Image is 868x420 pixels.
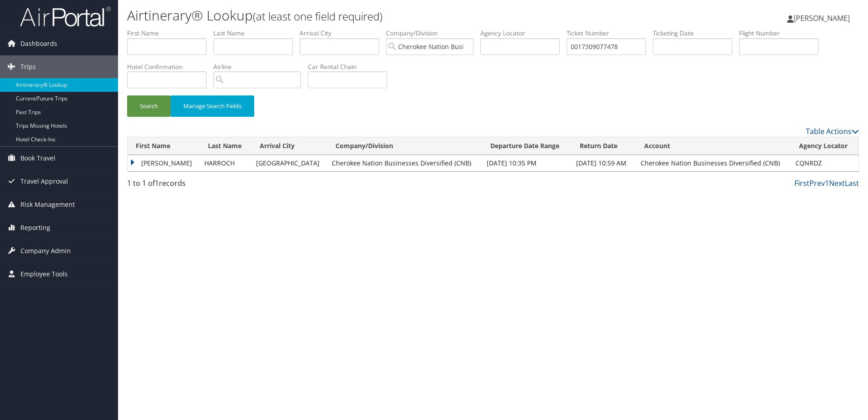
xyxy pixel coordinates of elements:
[213,29,300,38] label: Last Name
[787,5,859,32] a: [PERSON_NAME]
[572,137,636,155] th: Return Date: activate to sort column ascending
[20,55,36,78] span: Trips
[386,29,480,38] label: Company/Division
[252,137,327,155] th: Arrival City: activate to sort column ascending
[20,240,71,262] span: Company Admin
[128,155,200,171] td: [PERSON_NAME]
[653,29,739,38] label: Ticketing Date
[791,155,858,171] td: CQNRDZ
[200,155,252,171] td: HARROCH
[794,178,809,188] a: First
[20,147,55,170] span: Book Travel
[20,263,68,285] span: Employee Tools
[806,126,859,136] a: Table Actions
[636,155,791,171] td: Cherokee Nation Businesses Diversified (CNB)
[20,32,57,55] span: Dashboards
[20,6,111,27] img: airportal-logo.png
[200,137,252,155] th: Last Name: activate to sort column ascending
[327,155,482,171] td: Cherokee Nation Businesses Diversified (CNB)
[791,137,858,155] th: Agency Locator: activate to sort column ascending
[213,62,308,71] label: Airline
[20,170,68,193] span: Travel Approval
[327,137,482,155] th: Company/Division
[482,137,571,155] th: Departure Date Range: activate to sort column ascending
[300,29,386,38] label: Arrival City
[794,13,850,23] span: [PERSON_NAME]
[809,178,825,188] a: Prev
[825,178,829,188] a: 1
[636,137,791,155] th: Account: activate to sort column ascending
[572,155,636,171] td: [DATE] 10:59 AM
[127,62,213,71] label: Hotel Confirmation
[127,95,171,117] button: Search
[20,216,50,239] span: Reporting
[127,29,213,38] label: First Name
[829,178,845,188] a: Next
[171,95,254,117] button: Manage Search Fields
[127,178,300,193] div: 1 to 1 of records
[845,178,859,188] a: Last
[20,193,75,216] span: Risk Management
[739,29,825,38] label: Flight Number
[252,155,327,171] td: [GEOGRAPHIC_DATA]
[127,6,615,25] h1: Airtinerary® Lookup
[482,155,571,171] td: [DATE] 10:35 PM
[155,178,159,188] span: 1
[253,9,383,24] small: (at least one field required)
[128,137,200,155] th: First Name: activate to sort column ascending
[480,29,567,38] label: Agency Locator
[567,29,653,38] label: Ticket Number
[308,62,394,71] label: Car Rental Chain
